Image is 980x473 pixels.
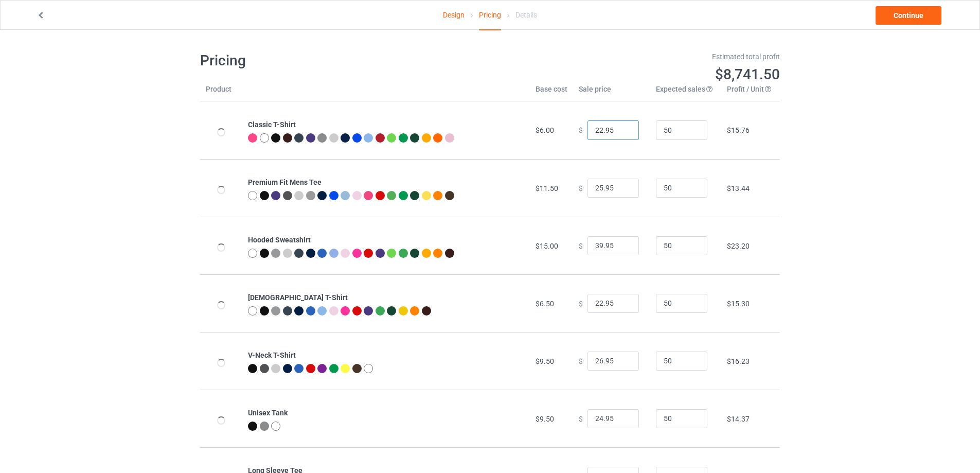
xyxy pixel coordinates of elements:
span: $11.50 [536,184,558,192]
span: $15.30 [727,300,750,308]
span: $ [579,299,583,307]
img: heather_texture.png [260,422,269,431]
th: Product [200,84,242,101]
img: heather_texture.png [317,133,327,143]
span: $23.20 [727,242,750,250]
span: $9.50 [536,415,554,423]
span: $8,741.50 [715,66,780,83]
b: Premium Fit Mens Tee [248,178,322,186]
span: $ [579,414,583,423]
span: $ [579,126,583,134]
img: heather_texture.png [306,191,315,200]
span: $ [579,241,583,250]
h1: Pricing [200,51,483,70]
span: $9.50 [536,357,554,365]
div: Estimated total profit [497,51,780,62]
th: Expected sales [650,84,721,101]
b: V-Neck T-Shirt [248,351,296,359]
th: Base cost [530,84,573,101]
b: Unisex Tank [248,409,288,417]
a: Continue [876,6,941,25]
th: Profit / Unit [721,84,780,101]
b: Hooded Sweatshirt [248,236,311,244]
span: $16.23 [727,357,750,365]
span: $14.37 [727,415,750,423]
div: Details [515,1,537,29]
div: Pricing [479,1,501,30]
th: Sale price [573,84,650,101]
a: Design [443,1,465,29]
span: $6.50 [536,300,554,308]
span: $15.76 [727,126,750,134]
span: $ [579,184,583,192]
span: $6.00 [536,126,554,134]
span: $ [579,357,583,365]
span: $15.00 [536,242,558,250]
b: [DEMOGRAPHIC_DATA] T-Shirt [248,293,348,302]
span: $13.44 [727,184,750,192]
b: Classic T-Shirt [248,120,296,129]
